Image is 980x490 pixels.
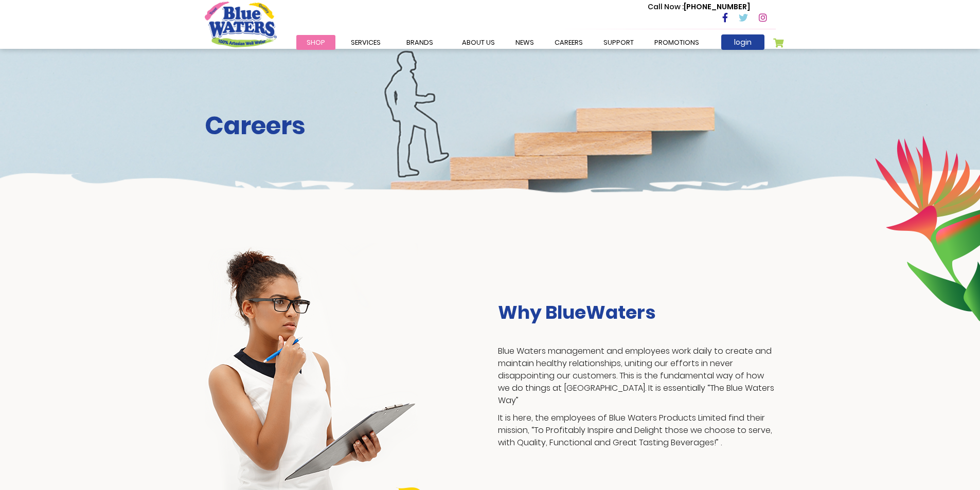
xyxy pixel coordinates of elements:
a: store logo [205,2,277,47]
img: career-intro-leaves.png [875,135,980,321]
p: Blue Waters management and employees work daily to create and maintain healthy relationships, uni... [498,345,776,407]
h3: Why BlueWaters [498,301,776,323]
p: [PHONE_NUMBER] [648,2,750,12]
span: Call Now : [648,2,684,12]
a: careers [544,35,593,50]
span: Shop [307,38,325,47]
a: support [593,35,644,50]
a: Promotions [644,35,709,50]
h2: Careers [205,111,776,141]
p: It is here, the employees of Blue Waters Products Limited find their mission, “To Profitably Insp... [498,412,776,449]
a: about us [452,35,505,50]
span: Services [351,38,381,47]
span: Brands [406,38,433,47]
a: login [721,34,764,50]
a: News [505,35,544,50]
